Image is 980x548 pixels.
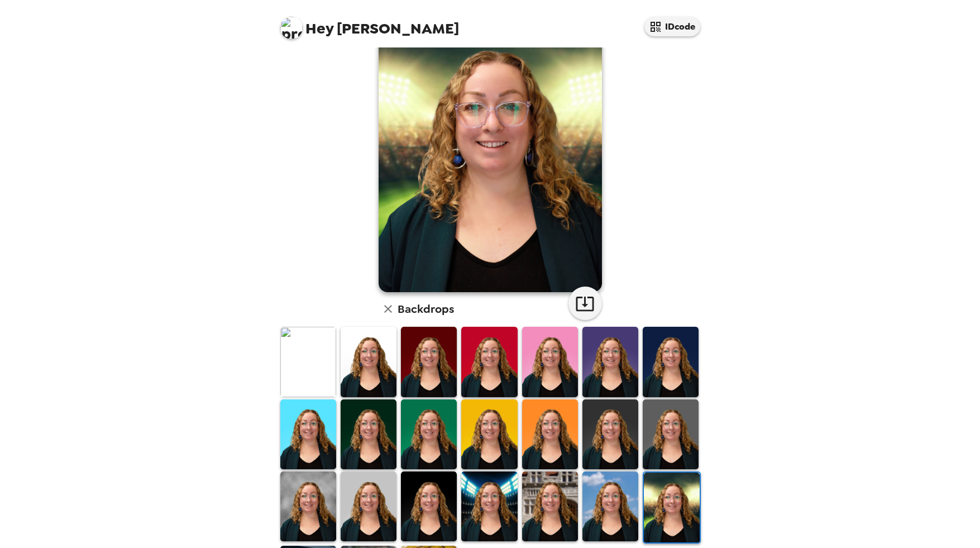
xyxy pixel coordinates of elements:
[280,17,303,39] img: profile pic
[305,18,333,39] span: Hey
[398,300,454,318] h6: Backdrops
[280,327,336,397] img: Original
[280,11,459,36] span: [PERSON_NAME]
[379,7,602,292] img: user
[644,17,700,36] button: IDcode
